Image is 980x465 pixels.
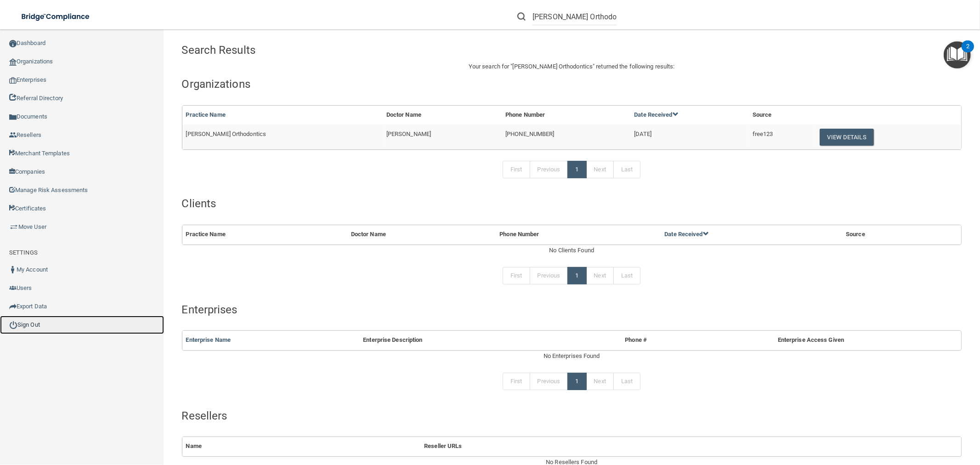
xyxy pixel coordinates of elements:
a: Practice Name [186,111,226,118]
img: icon-documents.8dae5593.png [9,113,17,121]
img: ic_user_dark.df1a06c3.png [9,266,17,273]
span: free123 [753,130,773,137]
h4: Organizations [182,78,962,90]
button: Open Resource Center, 2 new notifications [944,41,971,68]
h4: Search Results [182,44,499,56]
a: Date Received [634,111,678,118]
th: Phone Number [502,106,630,125]
h4: Resellers [182,410,962,422]
button: View Details [820,129,874,146]
span: [PERSON_NAME] Orthodontics [513,63,593,70]
th: Source [842,225,935,244]
th: Doctor Name [347,225,496,244]
iframe: Drift Widget Chat Controller [822,401,969,437]
p: Your search for " " returned the following results: [182,61,962,72]
th: Enterprise Access Given [686,331,936,350]
img: organization-icon.f8decf85.png [9,58,17,66]
th: Practice Name [182,225,347,244]
img: briefcase.64adab9b.png [9,222,18,232]
img: ic_dashboard_dark.d01f4a41.png [9,40,17,47]
div: No Enterprises Found [182,351,962,362]
th: Doctor Name [383,106,502,125]
a: Next [586,161,614,178]
label: SETTINGS [9,247,38,258]
a: Enterprise Name [186,336,231,343]
img: ic_power_dark.7ecde6b1.png [9,321,17,329]
div: 2 [966,46,969,58]
a: Previous [530,161,568,178]
th: Source [749,106,813,125]
a: 1 [567,267,586,284]
h4: Enterprises [182,304,962,316]
img: icon-users.e205127d.png [9,284,17,292]
th: Phone # [586,331,686,350]
a: First [503,373,530,390]
a: Date Received [664,231,708,238]
th: Name [182,437,421,456]
th: Phone Number [496,225,661,244]
img: ic_reseller.de258add.png [9,131,17,139]
th: Reseller URLs [420,437,885,456]
span: [PERSON_NAME] [386,130,431,137]
img: ic-search.3b580494.png [517,12,526,21]
a: Last [613,373,640,390]
a: Previous [530,373,568,390]
span: [DATE] [634,130,651,137]
span: [PHONE_NUMBER] [505,130,554,137]
a: Last [613,267,640,284]
a: 1 [567,373,586,390]
h4: Clients [182,198,962,210]
a: Next [586,267,614,284]
img: bridge_compliance_login_screen.278c3ca4.svg [14,7,98,26]
a: Next [586,373,614,390]
a: First [503,267,530,284]
input: Search [532,8,617,25]
a: 1 [567,161,586,178]
th: Enterprise Description [359,331,586,350]
span: [PERSON_NAME] Orthodontics [186,130,266,137]
img: enterprise.0d942306.png [9,77,17,84]
img: icon-export.b9366987.png [9,303,17,310]
a: First [503,161,530,178]
a: Previous [530,267,568,284]
div: No Clients Found [182,245,962,256]
a: Last [613,161,640,178]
